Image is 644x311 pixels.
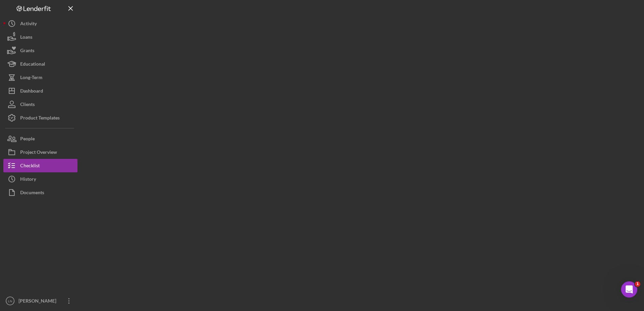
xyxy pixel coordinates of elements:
div: History [20,172,36,187]
button: Activity [3,17,77,30]
text: LN [8,299,12,303]
div: Clients [20,98,35,113]
button: Clients [3,98,77,111]
div: Documents [20,186,44,201]
div: Checklist [20,159,40,174]
div: Grants [20,44,34,59]
span: 1 [635,281,640,287]
div: Activity [20,17,37,32]
button: Project Overview [3,145,77,159]
button: Checklist [3,159,77,172]
button: Loans [3,30,77,44]
button: LN[PERSON_NAME] [3,294,77,308]
button: Dashboard [3,84,77,98]
div: Long-Term [20,71,42,86]
div: Project Overview [20,145,57,161]
button: Educational [3,57,77,71]
div: [PERSON_NAME] [17,294,61,309]
div: Educational [20,57,45,72]
button: People [3,132,77,145]
button: Long-Term [3,71,77,84]
button: Grants [3,44,77,57]
div: People [20,132,35,147]
button: Documents [3,186,77,199]
div: Dashboard [20,84,43,99]
div: Product Templates [20,111,60,126]
div: Loans [20,30,32,45]
iframe: Intercom live chat [621,281,637,298]
button: History [3,172,77,186]
button: Product Templates [3,111,77,125]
